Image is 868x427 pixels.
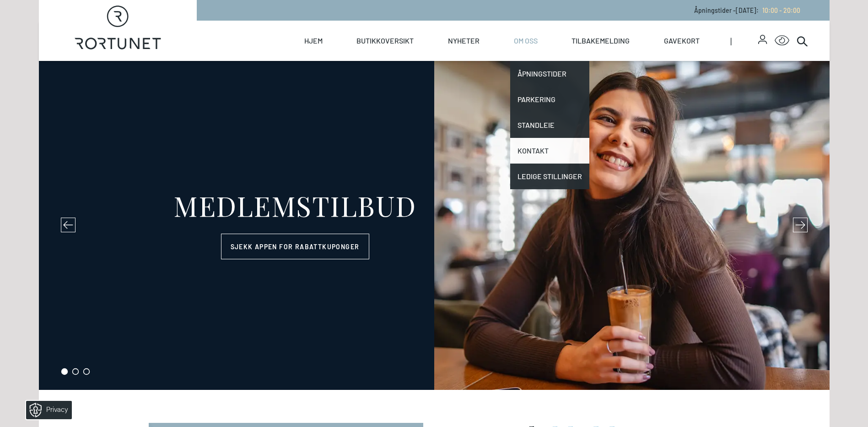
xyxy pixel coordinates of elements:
[510,112,589,138] a: Standleie
[510,138,589,164] a: Kontakt
[571,21,630,61] a: Tilbakemelding
[514,21,538,61] a: Om oss
[221,234,369,259] a: Sjekk appen for rabattkuponger
[664,21,700,61] a: Gavekort
[9,398,84,422] iframe: Manage Preferences
[173,192,416,219] div: MEDLEMSTILBUD
[304,21,323,61] a: Hjem
[762,6,800,14] span: 10:00 - 20:00
[730,21,759,61] span: |
[510,164,589,189] a: Ledige stillinger
[448,21,480,61] a: Nyheter
[510,61,589,87] a: Åpningstider
[39,61,830,390] section: carousel-slider
[759,6,800,14] a: 10:00 - 20:00
[510,87,589,112] a: Parkering
[39,61,830,390] div: slide 1 of 3
[694,5,800,15] p: Åpningstider - [DATE] :
[775,33,789,48] button: Open Accessibility Menu
[356,21,414,61] a: Butikkoversikt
